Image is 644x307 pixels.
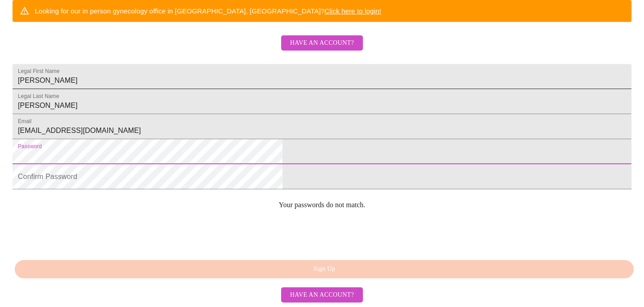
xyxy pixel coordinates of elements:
[13,201,631,209] p: Your passwords do not match.
[279,45,365,53] a: Have an account?
[290,38,354,49] span: Have an account?
[35,3,381,19] div: Looking for our in person gynecology office in [GEOGRAPHIC_DATA], [GEOGRAPHIC_DATA]?
[279,290,365,298] a: Have an account?
[281,287,363,303] button: Have an account?
[290,290,354,301] span: Have an account?
[324,7,381,15] a: Click here to login!
[13,216,148,251] iframe: reCAPTCHA
[281,35,363,51] button: Have an account?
